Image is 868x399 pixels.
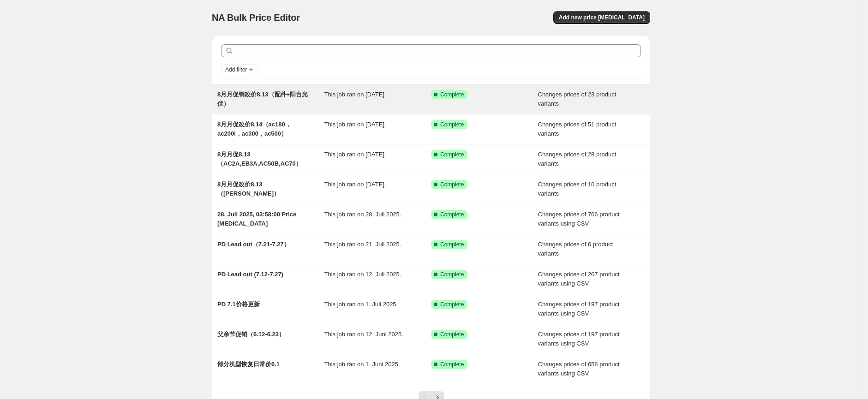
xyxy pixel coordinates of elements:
[324,361,400,368] span: This job ran on 1. Juni 2025.
[324,211,401,218] span: This job ran on 28. Juli 2025.
[559,14,645,21] span: Add new price [MEDICAL_DATA]
[324,241,401,248] span: This job ran on 21. Juli 2025.
[324,271,401,278] span: This job ran on 12. Juli 2025.
[538,301,620,317] span: Changes prices of 197 product variants using CSV
[217,151,302,167] span: 8月月促8.13（AC2A,EB3A,AC50B,AC70）
[324,91,386,98] span: This job ran on [DATE].
[217,91,308,107] span: 8月月促销改价8.13（配件+阳台光伏）
[324,331,403,338] span: This job ran on 12. Juni 2025.
[440,181,464,188] span: Complete
[440,331,464,338] span: Complete
[217,331,285,338] span: 父亲节促销（6.12-6.23）
[217,361,280,368] span: 部分机型恢复日常价6.1
[538,211,620,227] span: Changes prices of 706 product variants using CSV
[324,181,386,188] span: This job ran on [DATE].
[217,271,283,278] span: PD Lead out (7.12-7.27)
[324,151,386,158] span: This job ran on [DATE].
[538,361,620,377] span: Changes prices of 658 product variants using CSV
[538,181,617,197] span: Changes prices of 10 product variants
[538,151,617,167] span: Changes prices of 28 product variants
[538,121,617,137] span: Changes prices of 51 product variants
[217,241,290,248] span: PD Lead out（7.21-7.27）
[440,121,464,128] span: Complete
[538,331,620,347] span: Changes prices of 197 product variants using CSV
[440,91,464,98] span: Complete
[217,211,296,227] span: 28. Juli 2025, 03:58:00 Price [MEDICAL_DATA]
[221,64,258,75] button: Add filter
[538,91,617,107] span: Changes prices of 23 product variants
[440,151,464,158] span: Complete
[538,241,613,257] span: Changes prices of 6 product variants
[324,301,398,308] span: This job ran on 1. Juli 2025.
[324,121,386,128] span: This job ran on [DATE].
[440,361,464,368] span: Complete
[553,11,650,24] button: Add new price [MEDICAL_DATA]
[217,121,291,137] span: 8月月促改价8.14（ac180，ac200l，ac300，ac500）
[440,241,464,248] span: Complete
[440,211,464,218] span: Complete
[538,271,620,287] span: Changes prices of 207 product variants using CSV
[440,271,464,278] span: Complete
[212,12,300,23] span: NA Bulk Price Editor
[440,301,464,308] span: Complete
[225,66,247,73] span: Add filter
[217,301,260,308] span: PD 7.1价格更新
[217,181,280,197] span: 8月月促改价8.13（[PERSON_NAME]）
